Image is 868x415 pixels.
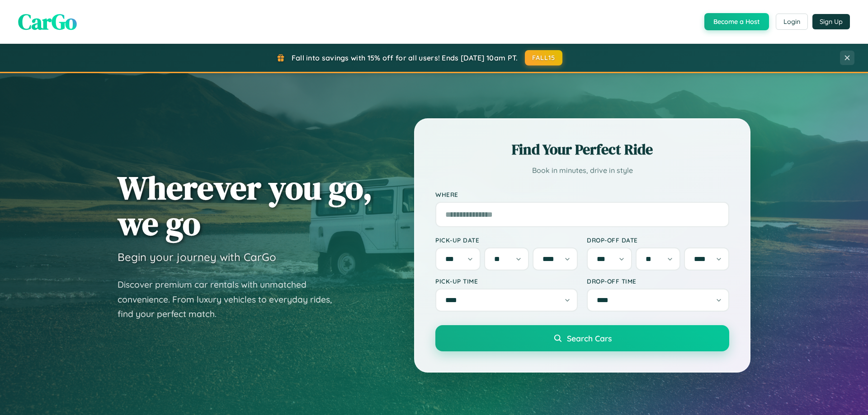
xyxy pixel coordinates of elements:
p: Discover premium car rentals with unmatched convenience. From luxury vehicles to everyday rides, ... [118,277,344,322]
h1: Wherever you go, we go [118,170,373,241]
label: Drop-off Time [587,277,729,285]
label: Drop-off Date [587,236,729,244]
button: Login [776,14,808,30]
span: CarGo [18,7,77,37]
label: Pick-up Date [435,236,578,244]
span: Fall into savings with 15% off for all users! Ends [DATE] 10am PT. [292,53,518,62]
h3: Begin your journey with CarGo [118,250,276,264]
h2: Find Your Perfect Ride [435,140,729,159]
button: Become a Host [704,13,769,30]
p: Book in minutes, drive in style [435,164,729,177]
label: Pick-up Time [435,277,578,285]
button: FALL15 [525,50,563,65]
span: Search Cars [567,333,612,343]
button: Search Cars [435,325,729,351]
button: Sign Up [812,14,850,29]
label: Where [435,191,729,198]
